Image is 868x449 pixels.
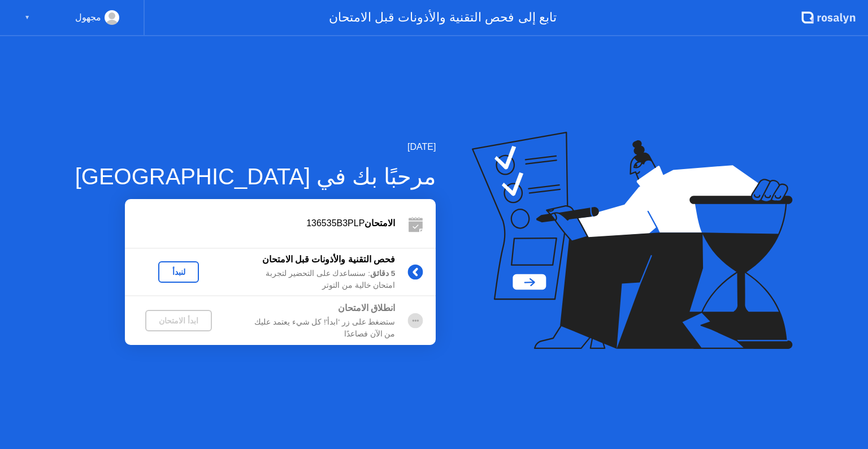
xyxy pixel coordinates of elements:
[75,159,436,193] div: مرحبًا بك في [GEOGRAPHIC_DATA]
[125,217,395,230] div: 136535B3PLP
[370,269,395,278] b: 5 دقائق
[145,310,212,331] button: ابدأ الامتحان
[24,10,30,25] div: ▼
[232,317,395,340] div: ستضغط على زر 'ابدأ'! كل شيء يعتمد عليك من الآن فصاعدًا
[338,303,395,313] b: انطلاق الامتحان
[150,316,207,325] div: ابدأ الامتحان
[158,261,199,283] button: لنبدأ
[364,218,395,228] b: الامتحان
[262,254,396,264] b: فحص التقنية والأذونات قبل الامتحان
[75,140,436,154] div: [DATE]
[232,268,395,291] div: : سنساعدك على التحضير لتجربة امتحان خالية من التوتر
[75,10,101,25] div: مجهول
[163,267,194,277] div: لنبدأ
